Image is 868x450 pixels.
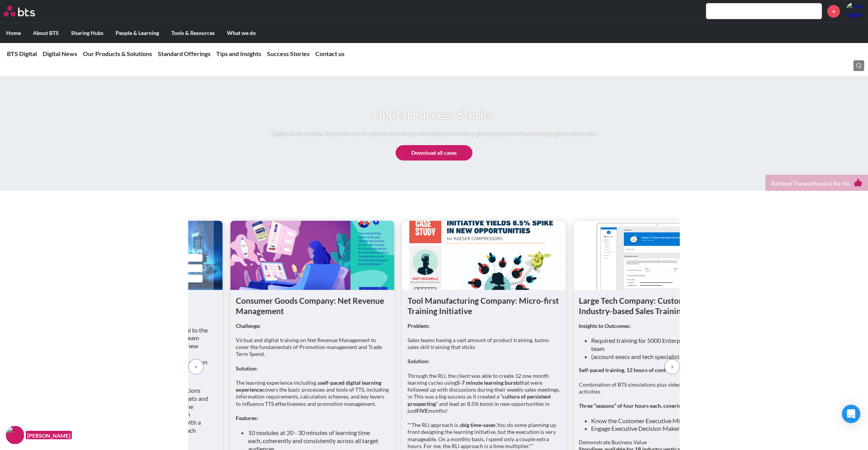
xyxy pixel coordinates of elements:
[267,50,310,57] a: Success Stories
[165,23,221,43] label: Tools & Resources
[7,50,37,57] a: BTS Digital
[26,431,72,440] figcaption: [PERSON_NAME]
[407,372,561,414] p: Through the RLI, the client was able to create 12 one-month learning cycles using that were follo...
[27,23,65,43] label: About BTS
[236,379,381,393] strong: self-paced digital learning experience
[579,295,732,316] h1: Large Tech Company: Customer-centric, Industry-based Sales Training
[65,23,109,43] label: Sharing Hubs
[236,415,258,421] strong: Features:
[396,145,472,160] a: Download all cases
[591,337,726,353] li: Required training for 5000 Enterprise account team
[407,393,551,407] strong: culture of persistent prospecting
[76,342,211,358] li: Contextualize leadership behaviors in the new environment
[216,50,261,57] a: Tips and Insights
[236,295,389,316] h1: Consumer Goods Company: Net Revenue Management
[43,50,77,57] a: Digital News
[407,358,429,364] strong: Solution:
[272,106,597,123] h1: Digital Success Stories
[4,6,35,17] img: BTS Logo
[236,365,258,372] strong: Solution:
[591,425,726,433] li: Engage Executive Decision Makers
[109,23,165,43] label: People & Learning
[315,50,345,57] a: Contact us
[236,323,261,329] strong: Challenge:
[76,326,211,342] li: Increase awareness of key behaviors critical to the success of the new organization and your team
[579,381,732,395] p: Combination of BTS simulations plus videos and account plan activities
[221,23,262,43] label: What we do
[76,387,211,419] li: 4-hour Get Together with interactive questions and polls, alternating with knowledge nuggets and ...
[846,2,864,20] img: Joel Sigrist
[457,379,520,386] strong: 5-7 minute learning bursts
[158,50,210,57] a: Standard Offerings
[771,179,862,189] div: Ruktibool Thaowatthanakul like this.
[236,337,389,358] p: Virtual and digital training on Net Revenue Management to cover the fundamentals of Promotion man...
[83,50,152,57] a: Our Products & Solutions
[64,295,217,306] h1: Oil and Gas: Virtual Offsites
[407,422,561,450] p: “*The RLI approach is a You do some planning up front designing the learning initiative, but the ...
[407,337,549,350] em: no sales skill training that sticks
[407,323,430,329] strong: Problem:
[579,367,675,373] strong: Self-paced training, 12 hours of content:
[591,417,726,425] li: Know the Customer Executive Mindset
[827,5,840,18] a: +
[407,337,561,351] p: Sales teams having a vast amount of product training, but
[236,379,389,407] p: The learning experience including a covers the basic processes and tools of TTS, including inform...
[407,295,561,316] h1: Tool Manufacturing Company: Micro-first Training Initiative
[76,358,211,366] li: Identify tangible next steps for you and your team
[272,129,597,138] p: Digital is an enabler. It powers our in-person and virtual simulations as well as gives people a ...
[76,419,211,442] li: The program was meant for intact teams, with a preparation call with the leader ahead of each wor...
[579,323,631,329] strong: Insights to Outcomes:
[846,2,864,20] a: Profile
[4,6,49,17] a: Go home
[6,426,24,444] img: F
[462,422,497,428] strong: big time-saver.
[591,353,726,361] li: (account execs and tech specialists)
[416,407,428,414] strong: FIVE
[842,405,860,423] div: Open Intercom Messenger
[579,402,686,409] strong: Three “seasons” of four hours each, covering:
